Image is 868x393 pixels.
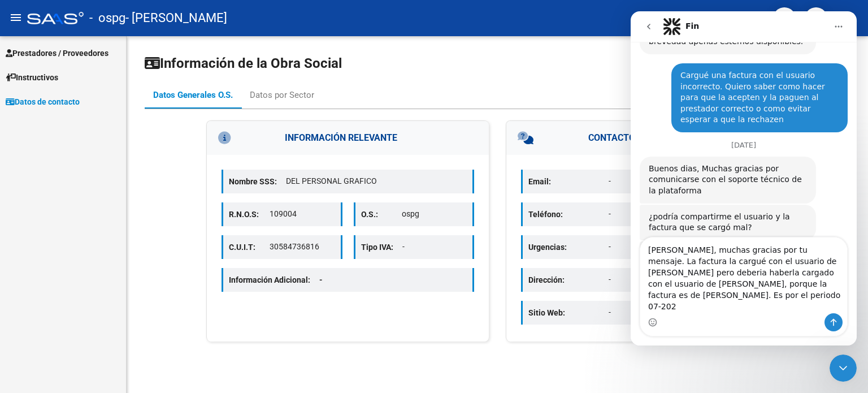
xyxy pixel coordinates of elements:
p: - [609,175,766,187]
h3: INFORMACIÓN RELEVANTE [207,121,489,155]
p: Teléfono: [528,208,609,221]
p: - [609,274,766,286]
span: - [319,275,323,284]
p: O.S.: [361,208,402,221]
p: DEL PERSONAL GRAFICO [286,175,467,187]
mat-icon: menu [9,11,23,24]
p: C.U.I.T: [229,241,270,253]
p: 30584736816 [270,241,335,253]
p: Email: [528,175,609,188]
p: - [609,306,766,318]
span: Prestadores / Proveedores [6,47,108,59]
p: - [609,208,766,220]
p: - [402,241,467,253]
p: 109004 [270,208,335,220]
p: Sitio Web: [528,306,609,319]
p: Dirección: [528,274,609,286]
p: - [609,241,766,253]
p: Urgencias: [528,241,609,253]
iframe: Intercom live chat [830,355,857,382]
p: ospg [402,208,467,220]
h1: Información de la Obra Social [145,54,850,72]
p: R.N.O.S: [229,208,270,221]
h3: CONTACTOS GENERALES [506,121,788,155]
div: Datos por Sector [250,89,314,101]
p: Información Adicional: [229,274,332,286]
iframe: Intercom live chat [631,11,857,346]
p: Nombre SSS: [229,175,286,188]
div: Datos Generales O.S. [153,89,233,101]
span: Instructivos [6,71,58,84]
p: Tipo IVA: [361,241,402,253]
span: - ospg [89,6,125,31]
span: - [PERSON_NAME] [125,6,227,31]
span: Datos de contacto [6,96,80,108]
